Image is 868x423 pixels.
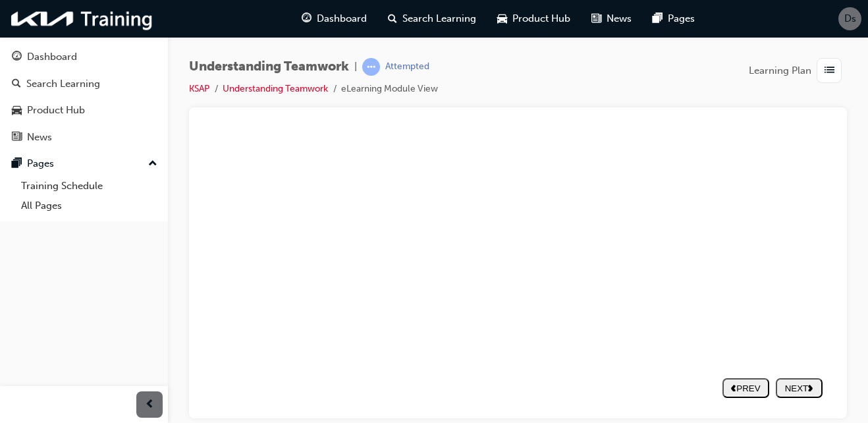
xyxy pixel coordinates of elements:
span: prev-icon [145,397,155,413]
div: Attempted [385,61,429,73]
span: search-icon [12,78,21,90]
span: news-icon [12,132,22,144]
span: pages-icon [12,158,22,170]
span: | [354,59,357,74]
span: Dashboard [317,11,367,26]
span: guage-icon [302,11,312,27]
div: Dashboard [27,49,77,65]
span: pages-icon [653,11,663,27]
a: news-iconNews [581,5,642,32]
button: Pages [5,152,163,176]
span: learningRecordVerb_ATTEMPT-icon [362,58,380,76]
span: up-icon [148,155,157,173]
a: KSAP [189,83,209,94]
a: car-iconProduct Hub [487,5,581,32]
a: Understanding Teamwork [223,83,328,94]
div: Search Learning [26,76,100,92]
div: News [27,130,52,145]
a: search-iconSearch Learning [377,5,487,32]
span: Pages [668,11,695,26]
a: Search Learning [5,72,163,96]
a: guage-iconDashboard [291,5,377,32]
a: Training Schedule [16,176,163,196]
div: Product Hub [27,103,85,118]
button: Learning Plan [749,58,847,83]
div: Pages [27,156,54,171]
a: Product Hub [5,98,163,123]
span: guage-icon [12,51,22,63]
a: Dashboard [5,45,163,69]
span: car-icon [497,11,507,27]
button: Ds [838,7,861,30]
span: Understanding Teamwork [189,59,349,74]
span: Learning Plan [749,63,811,78]
span: news-icon [591,11,601,27]
span: Product Hub [512,11,570,26]
span: Search Learning [402,11,476,26]
li: eLearning Module View [341,82,438,97]
a: pages-iconPages [642,5,705,32]
a: All Pages [16,196,163,216]
img: kia-training [7,5,158,32]
span: list-icon [825,63,834,79]
button: DashboardSearch LearningProduct HubNews [5,42,163,152]
a: News [5,125,163,150]
span: News [607,11,632,26]
span: search-icon [388,11,397,27]
span: Ds [844,11,856,26]
span: car-icon [12,105,22,117]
